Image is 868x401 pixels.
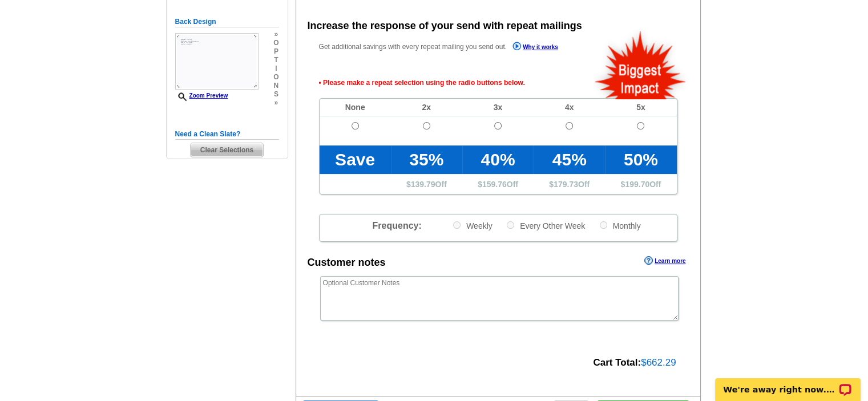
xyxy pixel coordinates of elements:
div: Increase the response of your send with repeat mailings [308,18,582,34]
td: 45% [534,145,605,174]
span: » [273,99,278,107]
td: Save [320,145,391,174]
span: 179.73 [554,180,578,189]
td: None [320,99,391,116]
span: o [273,39,278,47]
span: s [273,90,278,99]
td: $ Off [391,174,462,194]
td: 3x [462,99,534,116]
td: 4x [534,99,605,116]
input: Monthly [600,221,607,229]
span: 139.79 [411,180,435,189]
td: $ Off [462,174,534,194]
h5: Back Design [175,17,279,27]
span: 199.70 [625,180,649,189]
td: 50% [605,145,676,174]
input: Every Other Week [507,221,514,229]
label: Weekly [452,220,492,231]
span: t [273,56,278,64]
span: • Please make a repeat selection using the radio buttons below. [319,67,677,98]
td: 35% [391,145,462,174]
img: biggestImpact.png [594,29,688,99]
span: $662.29 [641,357,676,368]
a: Why it works [512,42,558,54]
a: Zoom Preview [175,92,228,99]
td: $ Off [605,174,676,194]
div: Customer notes [308,255,386,270]
span: i [273,64,278,73]
input: Weekly [453,221,461,229]
td: 40% [462,145,534,174]
span: o [273,73,278,82]
label: Every Other Week [506,220,585,231]
strong: Cart Total: [593,357,641,368]
td: 5x [605,99,676,116]
h5: Need a Clean Slate? [175,129,279,140]
img: small-thumb.jpg [175,33,259,90]
p: Get additional savings with every repeat mailing you send out. [319,40,583,54]
td: $ Off [534,174,605,194]
span: p [273,47,278,56]
span: Clear Selections [191,143,263,157]
span: 159.76 [482,180,507,189]
label: Monthly [599,220,641,231]
iframe: LiveChat chat widget [708,365,868,401]
span: » [273,30,278,39]
td: 2x [391,99,462,116]
span: n [273,82,278,90]
span: Frequency: [372,221,421,230]
a: Learn more [644,256,685,265]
